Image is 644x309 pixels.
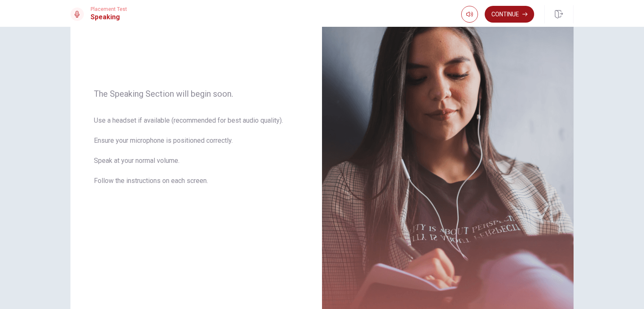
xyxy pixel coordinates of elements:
span: Use a headset if available (recommended for best audio quality). Ensure your microphone is positi... [94,116,299,196]
span: The Speaking Section will begin soon. [94,89,299,99]
span: Placement Test [91,6,127,12]
h1: Speaking [91,12,127,22]
button: Continue [485,6,534,23]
